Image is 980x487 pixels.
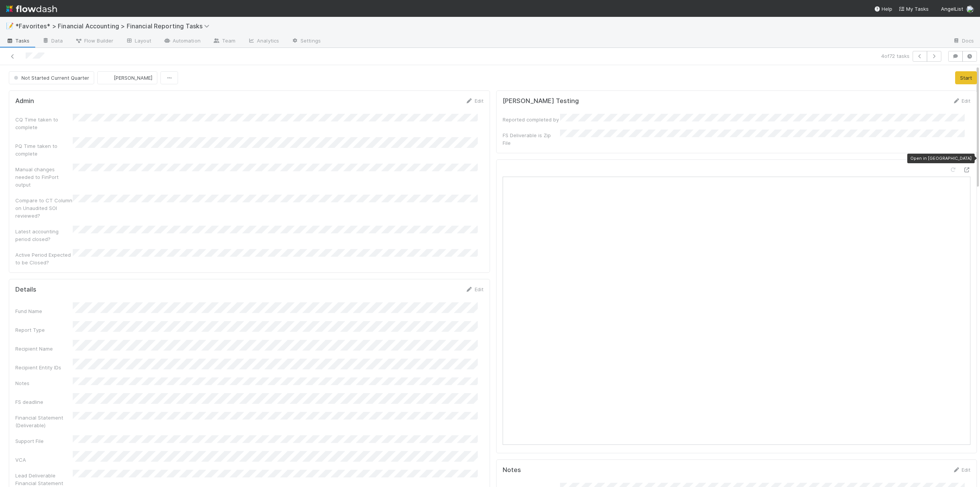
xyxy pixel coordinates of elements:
a: Flow Builder [69,35,119,48]
span: 4 of 72 tasks [881,52,910,60]
a: Edit [952,467,970,473]
img: logo-inverted-e16ddd16eac7371096b0.svg [6,2,57,15]
a: Edit [952,98,970,104]
span: Tasks [6,37,30,44]
a: Analytics [242,35,285,48]
img: avatar_705f3a58-2659-4f93-91ad-7a5be837418b.png [104,74,111,82]
h5: [PERSON_NAME] Testing [503,97,579,105]
div: VCA [15,456,73,464]
h5: Notes [503,466,521,474]
div: Manual changes needed to FinPort output [15,166,73,189]
div: Report Type [15,326,73,334]
div: Recipient Name [15,345,73,353]
div: Fund Name [15,307,73,315]
span: Not Started Current Quarter [12,75,89,81]
span: 📝 [6,23,14,29]
div: PQ Time taken to complete [15,142,73,157]
a: Layout [119,35,157,48]
a: Automation [157,35,207,48]
div: Help [874,5,892,13]
div: Latest accounting period closed? [15,228,73,243]
a: Docs [947,35,980,48]
button: Start [955,71,977,84]
span: *Favorites* > Financial Accounting > Financial Reporting Tasks [15,22,213,30]
div: Recipient Entity IDs [15,364,73,371]
div: CQ Time taken to complete [15,116,73,131]
div: Lead Deliverable Financial Statement [15,472,73,487]
a: Edit [465,98,483,104]
div: Notes [15,379,73,387]
div: Active Period Expected to be Closed? [15,251,73,266]
h5: Admin [15,97,34,105]
div: FS deadline [15,398,73,406]
button: Not Started Current Quarter [9,71,94,84]
a: Settings [285,35,327,48]
h5: Details [15,286,36,294]
a: My Tasks [898,5,929,13]
img: avatar_705f3a58-2659-4f93-91ad-7a5be837418b.png [966,5,974,13]
a: Team [207,35,242,48]
div: FS Deliverable is Zip File [503,131,560,147]
a: Data [36,35,69,48]
a: Edit [465,286,483,292]
div: Reported completed by [503,116,560,123]
span: AngelList [941,6,963,12]
span: Flow Builder [75,37,113,44]
span: [PERSON_NAME] [114,75,152,81]
div: Financial Statement (Deliverable) [15,414,73,429]
button: [PERSON_NAME] [97,71,157,84]
span: My Tasks [898,6,929,12]
div: Compare to CT Column on Unaudited SOI reviewed? [15,197,73,220]
div: Support File [15,437,73,445]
